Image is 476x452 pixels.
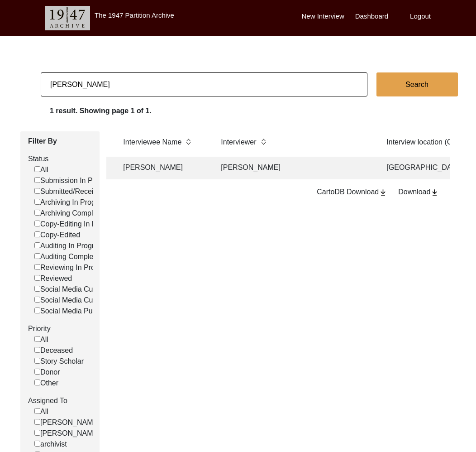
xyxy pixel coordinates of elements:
img: sort-button.png [260,137,267,147]
label: Social Media Curated [34,295,109,306]
label: Other [34,378,58,389]
img: download-button.png [430,188,439,197]
input: Social Media Curated [34,297,40,303]
input: All [34,336,40,342]
input: [PERSON_NAME] [34,430,40,436]
label: Status [28,154,93,164]
label: Auditing In Progress [34,240,105,251]
td: [PERSON_NAME] [118,157,208,179]
label: All [34,164,48,175]
label: Deceased [34,345,73,356]
label: Auditing Completed [34,251,104,262]
input: Archiving Completed [34,210,40,216]
label: Donor [34,367,60,378]
label: Reviewed [34,273,72,284]
input: Auditing In Progress [34,242,40,248]
input: Copy-Editing In Progress [34,221,40,226]
label: Story Scholar [34,356,84,367]
label: Filter By [28,136,93,147]
label: [PERSON_NAME] [34,417,100,428]
input: Auditing Completed [34,253,40,259]
input: Reviewing In Progress [34,264,40,270]
label: Copy-Edited [34,230,80,240]
button: Search [376,72,458,96]
div: Download [398,187,439,197]
div: CartoDB Download [317,187,387,197]
label: Interviewer [221,137,256,148]
label: The 1947 Partition Archive [95,11,174,19]
label: Social Media Published [34,306,115,317]
label: Reviewing In Progress [34,262,113,273]
input: Social Media Curation In Progress [34,286,40,292]
input: Donor [34,369,40,375]
input: Social Media Published [34,308,40,313]
label: All [34,334,48,345]
input: Submission In Progress [34,177,40,183]
input: All [34,408,40,414]
label: Archiving In Progress [34,197,109,208]
label: Social Media Curation In Progress [34,284,150,295]
label: Interviewee Name [123,137,181,148]
input: Copy-Edited [34,231,40,237]
label: archivist [34,439,67,450]
label: New Interview [302,11,344,22]
img: sort-button.png [185,137,191,147]
label: Submitted/Received [34,186,105,197]
label: Priority [28,323,93,334]
label: Dashboard [355,11,388,22]
input: Story Scholar [34,358,40,364]
label: All [34,406,48,417]
label: Archiving Completed [34,208,107,219]
label: Copy-Editing In Progress [34,219,121,230]
input: Deceased [34,347,40,353]
label: Submission In Progress [34,175,117,186]
img: download-button.png [379,188,387,197]
input: Reviewed [34,275,40,281]
td: [PERSON_NAME] [215,157,374,179]
input: [PERSON_NAME] [34,419,40,425]
input: Submitted/Received [34,188,40,194]
input: archivist [34,441,40,447]
label: 1 result. Showing page 1 of 1. [50,106,152,116]
input: Search... [41,72,367,96]
input: Archiving In Progress [34,199,40,205]
label: [PERSON_NAME] [34,428,100,439]
label: Assigned To [28,395,93,406]
label: Logout [410,11,431,22]
img: header-logo.png [45,6,90,30]
input: Other [34,380,40,385]
input: All [34,166,40,172]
